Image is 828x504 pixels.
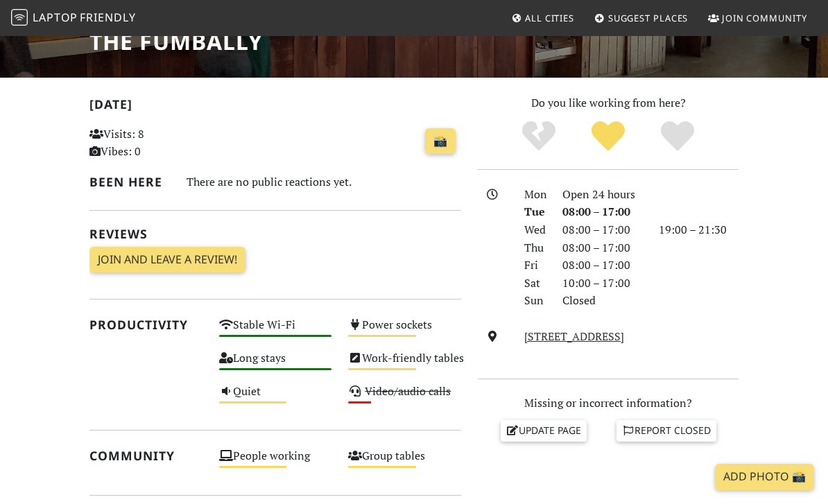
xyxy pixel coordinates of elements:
[33,10,78,25] span: Laptop
[554,257,650,275] div: 08:00 – 17:00
[504,119,573,154] div: No
[89,28,263,55] h1: The Fumbally
[340,348,469,381] div: Work-friendly tables
[516,275,555,293] div: Sat
[89,97,461,117] h2: [DATE]
[478,94,739,112] p: Do you like working from here?
[702,6,813,31] a: Join Community
[11,6,136,31] a: LaptopFriendly LaptopFriendly
[80,10,135,25] span: Friendly
[516,221,555,239] div: Wed
[608,12,689,24] span: Suggest Places
[616,420,716,441] a: Report closed
[516,257,555,275] div: Fri
[187,172,461,192] div: There are no public reactions yet.
[211,446,340,479] div: People working
[365,383,451,399] s: Video/audio calls
[516,239,555,257] div: Thu
[89,449,202,463] h2: Community
[589,6,694,31] a: Suggest Places
[573,119,643,154] div: Yes
[506,6,580,31] a: All Cities
[525,12,574,24] span: All Cities
[722,12,807,24] span: Join Community
[11,9,28,26] img: LaptopFriendly
[554,275,650,293] div: 10:00 – 17:00
[478,394,739,412] p: Missing or incorrect information?
[211,381,340,415] div: Quiet
[89,247,245,273] a: Join and leave a review!
[524,329,624,344] a: [STREET_ADDRESS]
[340,315,469,348] div: Power sockets
[501,420,587,441] a: Update page
[643,119,712,154] div: Definitely!
[89,227,461,241] h2: Reviews
[554,203,650,221] div: 08:00 – 17:00
[89,318,202,332] h2: Productivity
[554,292,650,310] div: Closed
[425,128,456,155] a: 📸
[554,186,650,204] div: Open 24 hours
[340,446,469,479] div: Group tables
[516,203,555,221] div: Tue
[650,221,747,239] div: 19:00 – 21:30
[211,315,340,348] div: Stable Wi-Fi
[554,239,650,257] div: 08:00 – 17:00
[516,292,555,310] div: Sun
[89,175,170,189] h2: Been here
[516,186,555,204] div: Mon
[211,348,340,381] div: Long stays
[554,221,650,239] div: 08:00 – 17:00
[89,125,202,161] p: Visits: 8 Vibes: 0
